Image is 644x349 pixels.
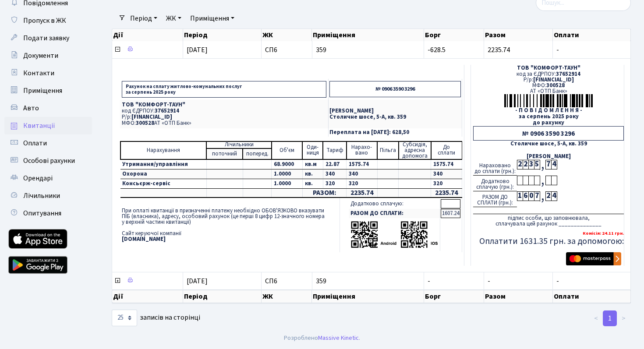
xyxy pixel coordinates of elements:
[473,191,517,207] div: РАЗОМ ДО СПЛАТИ (грн.):
[131,113,172,121] span: [FINANCIAL_ID]
[523,191,528,201] div: 6
[23,156,75,166] span: Особові рахунки
[122,120,326,126] p: МФО: АТ «ОТП Банк»
[284,333,360,343] div: Розроблено .
[4,29,92,47] a: Подати заявку
[183,29,262,41] th: Період
[155,107,179,115] span: 37652914
[349,199,440,208] td: Додатково сплачую:
[484,29,553,41] th: Разом
[556,278,627,285] span: -
[347,159,378,169] td: 1575.74
[272,169,303,179] td: 1.0000
[431,188,462,197] td: 2235.74
[4,99,92,117] a: Авто
[122,108,326,114] p: код ЄДРПОУ:
[473,77,624,83] div: Р/р:
[112,29,183,41] th: Дії
[302,159,323,169] td: кв.м
[473,65,624,71] div: ТОВ "КОМФОРТ-ТАУН"
[441,209,460,218] td: 1607.24
[545,160,551,169] div: 7
[23,103,39,113] span: Авто
[329,114,461,120] p: Столичне шосе, 5-А, кв. 359
[431,159,462,169] td: 1575.74
[206,141,272,148] td: Лічильники
[302,141,323,159] td: Оди- ниця
[122,81,326,98] p: Рахунок на сплату житлово-комунальних послуг за серпень 2025 року
[120,159,206,169] td: Утримання/управління
[4,12,92,29] a: Пропуск в ЖК
[553,29,631,41] th: Оплати
[350,220,438,249] img: apps-qrcodes.png
[566,252,621,265] img: Masterpass
[473,154,624,159] div: [PERSON_NAME]
[4,152,92,169] a: Особові рахунки
[23,173,53,183] span: Орендарі
[473,108,624,113] div: - П О В І Д О М Л Е Н Н Я -
[517,191,523,201] div: 1
[329,108,461,114] p: [PERSON_NAME]
[399,141,431,159] td: Субсидія, адресна допомога
[312,290,424,303] th: Приміщення
[262,290,312,303] th: ЖК
[206,148,243,159] td: поточний
[545,191,551,201] div: 2
[262,29,312,41] th: ЖК
[347,169,378,179] td: 340
[473,160,517,176] div: Нараховано до сплати (грн.):
[4,187,92,204] a: Лічильники
[329,130,461,135] p: Переплата на [DATE]: 628,50
[347,141,378,159] td: Нарахо- вано
[4,82,92,99] a: Приміщення
[302,169,323,179] td: кв.
[187,45,208,55] span: [DATE]
[473,71,624,77] div: код за ЄДРПОУ:
[120,141,206,159] td: Нарахування
[4,204,92,222] a: Опитування
[347,179,378,188] td: 320
[534,191,540,201] div: 7
[323,179,346,188] td: 320
[243,148,272,159] td: поперед.
[318,333,359,342] a: Massive Kinetic
[540,176,545,186] div: ,
[473,120,624,126] div: до рахунку
[424,29,484,41] th: Борг
[431,169,462,179] td: 340
[302,188,346,197] td: РАЗОМ:
[473,83,624,88] div: МФО:
[533,76,574,84] span: [FINANCIAL_ID]
[23,208,61,218] span: Опитування
[473,214,624,227] div: підпис особи, що заповнювала, сплачувала цей рахунок ______________
[551,160,557,169] div: 4
[4,134,92,152] a: Оплати
[187,11,238,26] a: Приміщення
[120,169,206,179] td: Охорона
[23,86,62,95] span: Приміщення
[347,188,378,197] td: 2235.74
[4,47,92,64] a: Документи
[120,198,340,252] td: При оплаті квитанції в призначенні платежу необхідно ОБОВ'ЯЗКОВО вказувати ПІБ (власника), адресу...
[517,160,523,169] div: 2
[323,141,346,159] td: Тариф
[428,276,430,286] span: -
[23,16,66,25] span: Пропуск в ЖК
[127,11,161,26] a: Період
[23,51,58,60] span: Документи
[187,276,208,286] span: [DATE]
[23,191,60,201] span: Лічильники
[136,119,154,127] span: 300528
[546,81,565,89] span: 300528
[540,160,545,170] div: ,
[583,230,624,236] b: Комісія: 24.11 грн.
[428,45,446,55] span: -628.5
[329,81,461,97] p: № 0906 3590 3296
[473,236,624,247] h5: Оплатити 1631.35 грн. за допомогою:
[323,169,346,179] td: 340
[272,179,303,188] td: 1.0000
[23,68,54,78] span: Контакти
[316,278,421,285] span: 359
[528,160,534,169] div: 3
[4,169,92,187] a: Орендарі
